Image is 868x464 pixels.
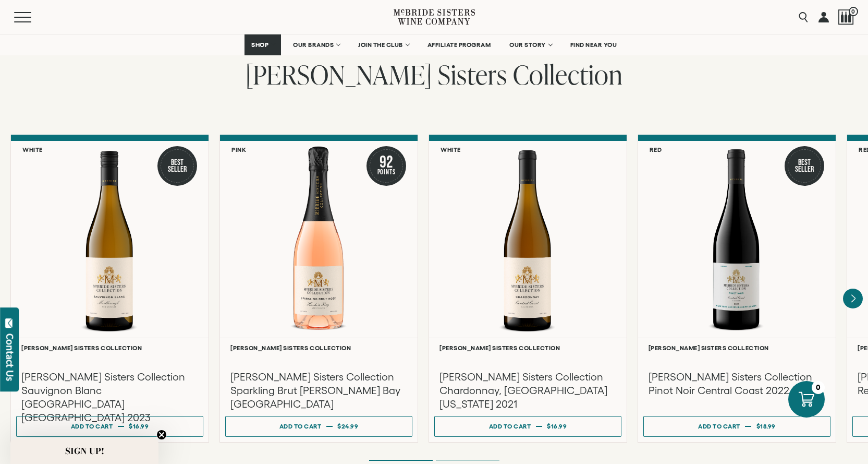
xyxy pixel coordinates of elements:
span: AFFILIATE PROGRAM [427,41,491,49]
h6: [PERSON_NAME] Sisters Collection [439,344,616,351]
li: Page dot 2 [436,460,499,461]
li: Page dot 1 [369,460,433,461]
button: Close teaser [156,430,167,440]
div: Add to cart [489,419,531,434]
span: $16.99 [547,423,567,430]
button: Add to cart $16.99 [16,416,203,437]
span: $24.99 [337,423,358,430]
h6: [PERSON_NAME] Sisters Collection [21,344,198,351]
span: SHOP [251,41,269,49]
h6: Pink [231,146,246,153]
span: FIND NEAR YOU [570,41,617,49]
h3: [PERSON_NAME] Sisters Collection Chardonnay, [GEOGRAPHIC_DATA][US_STATE] 2021 [439,370,616,411]
span: OUR STORY [509,41,546,49]
a: SHOP [244,34,281,55]
span: OUR BRANDS [293,41,334,49]
h6: Red [650,146,662,153]
h3: [PERSON_NAME] Sisters Collection Pinot Noir Central Coast 2022 [649,370,825,397]
span: [PERSON_NAME] [246,56,432,92]
h6: [PERSON_NAME] Sisters Collection [649,344,825,351]
div: Add to cart [71,419,113,434]
h3: [PERSON_NAME] Sisters Collection Sauvignon Blanc [GEOGRAPHIC_DATA] [GEOGRAPHIC_DATA] 2023 [21,370,198,424]
a: Red Best Seller McBride Sisters Collection Central Coast Pinot Noir [PERSON_NAME] Sisters Collect... [638,135,836,443]
button: Next [843,289,863,308]
button: Mobile Menu Trigger [14,12,52,22]
h3: [PERSON_NAME] Sisters Collection Sparkling Brut [PERSON_NAME] Bay [GEOGRAPHIC_DATA] [230,370,407,411]
button: Add to cart $16.99 [434,416,621,437]
span: $16.99 [129,423,149,430]
span: $18.99 [756,423,776,430]
button: Add to cart $24.99 [225,416,412,437]
span: 0 [849,7,858,16]
h6: [PERSON_NAME] Sisters Collection [230,344,407,351]
h6: White [441,146,461,153]
div: SIGN UP!Close teaser [10,438,158,464]
a: JOIN THE CLUB [351,34,415,55]
span: SIGN UP! [65,445,104,457]
span: Sisters [438,56,507,92]
div: Add to cart [279,419,322,434]
h6: White [22,146,43,153]
div: 0 [812,381,825,394]
button: Add to cart $18.99 [643,416,830,437]
div: Contact Us [5,334,15,381]
a: White Best Seller McBride Sisters Collection SauvignonBlanc [PERSON_NAME] Sisters Collection [PER... [10,135,209,443]
div: Add to cart [698,419,740,434]
a: AFFILIATE PROGRAM [421,34,498,55]
a: FIND NEAR YOU [564,34,624,55]
a: OUR BRANDS [286,34,346,55]
span: JOIN THE CLUB [358,41,403,49]
a: OUR STORY [503,34,558,55]
a: White McBride Sisters Collection Chardonnay, Central Coast California [PERSON_NAME] Sisters Colle... [429,135,627,443]
span: Collection [513,56,623,92]
a: Pink 92 Points McBride Sisters Collection Sparkling Brut Rose Hawke's Bay NV [PERSON_NAME] Sister... [219,135,418,443]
